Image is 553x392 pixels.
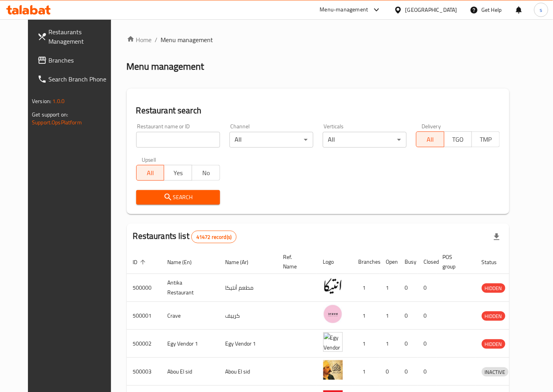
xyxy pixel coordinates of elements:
[352,274,380,302] td: 1
[161,35,213,44] span: Menu management
[161,302,219,330] td: Crave
[31,22,120,51] a: Restaurants Management
[133,257,148,267] span: ID
[420,134,441,145] span: All
[399,302,418,330] td: 0
[352,330,380,358] td: 1
[380,358,399,386] td: 0
[399,330,418,358] td: 0
[323,132,407,148] div: All
[352,358,380,386] td: 1
[168,257,202,267] span: Name (En)
[482,339,505,349] div: HIDDEN
[380,274,399,302] td: 1
[161,330,219,358] td: Egy Vendor 1
[405,6,457,14] div: [GEOGRAPHIC_DATA]
[323,276,343,296] img: Antika Restaurant
[127,302,161,330] td: 500001
[283,252,307,271] span: Ref. Name
[540,6,542,14] span: s
[418,302,436,330] td: 0
[482,284,505,293] span: HIDDEN
[127,330,161,358] td: 500002
[482,283,505,293] div: HIDDEN
[136,190,220,205] button: Search
[127,35,152,44] a: Home
[352,250,380,274] th: Branches
[32,117,82,128] a: Support.OpsPlatform
[226,257,259,267] span: Name (Ar)
[219,330,277,358] td: Egy Vendor 1
[482,311,505,321] div: HIDDEN
[399,274,418,302] td: 0
[191,231,237,243] div: Total records count
[161,274,219,302] td: Antika Restaurant
[418,330,436,358] td: 0
[161,358,219,386] td: Abou El sid
[482,368,509,377] span: INACTIVE
[219,302,277,330] td: كرييف
[164,165,192,181] button: Yes
[142,157,156,163] label: Upsell
[422,124,441,129] label: Delivery
[482,257,507,267] span: Status
[323,332,343,352] img: Egy Vendor 1
[155,35,158,44] li: /
[136,132,220,148] input: Search for restaurant name or ID..
[32,96,51,106] span: Version:
[487,227,506,246] div: Export file
[219,358,277,386] td: Abou El sid
[136,165,165,181] button: All
[482,312,505,321] span: HIDDEN
[195,167,217,179] span: No
[448,134,469,145] span: TGO
[140,167,161,179] span: All
[48,74,114,84] span: Search Branch Phone
[444,131,472,147] button: TGO
[482,340,505,349] span: HIDDEN
[416,131,444,147] button: All
[380,250,399,274] th: Open
[352,302,380,330] td: 1
[133,230,237,243] h2: Restaurants list
[380,302,399,330] td: 1
[192,233,236,241] span: 41472 record(s)
[31,51,120,70] a: Branches
[380,330,399,358] td: 1
[127,358,161,386] td: 500003
[317,250,352,274] th: Logo
[142,192,214,202] span: Search
[323,360,343,380] img: Abou El sid
[48,55,114,65] span: Branches
[482,367,509,377] div: INACTIVE
[323,304,343,324] img: Crave
[52,96,65,106] span: 1.0.0
[167,167,189,179] span: Yes
[127,60,204,73] h2: Menu management
[418,274,436,302] td: 0
[127,274,161,302] td: 500000
[31,70,120,89] a: Search Branch Phone
[219,274,277,302] td: مطعم أنتيكا
[475,134,497,145] span: TMP
[399,250,418,274] th: Busy
[399,358,418,386] td: 0
[192,165,220,181] button: No
[418,358,436,386] td: 0
[136,105,500,116] h2: Restaurant search
[418,250,436,274] th: Closed
[127,35,509,44] nav: breadcrumb
[320,5,368,15] div: Menu-management
[48,27,114,46] span: Restaurants Management
[32,109,68,120] span: Get support on:
[472,131,500,147] button: TMP
[443,252,466,271] span: POS group
[229,132,313,148] div: All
